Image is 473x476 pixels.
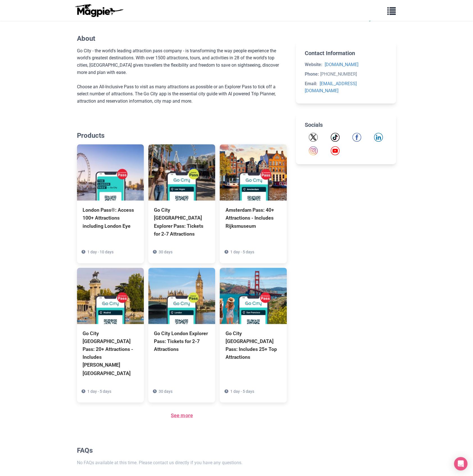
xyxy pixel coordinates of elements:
a: Go City [GEOGRAPHIC_DATA] Explorer Pass: Tickets for 2-7 Attractions 30 days [148,144,215,263]
span: 1 day - 10 days [87,250,113,254]
img: Go City Madrid Pass: 20+ Attractions - Includes Prado Museum [77,268,144,324]
a: Go City London Explorer Pass: Tickets for 2-7 Attractions 30 days [148,268,215,378]
h2: Products [77,132,287,140]
img: Go City Las Vegas Explorer Pass: Tickets for 2-7 Attractions [148,144,215,200]
img: Instagram icon [309,146,318,155]
h2: FAQs [77,446,287,454]
a: Instagram [309,146,318,155]
div: Amsterdam Pass: 40+ Attractions - Includes Rijksmuseum [225,206,281,230]
span: 1 day - 5 days [230,250,254,254]
a: Go City [GEOGRAPHIC_DATA] Pass: Includes 25+ Top Attractions 1 day - 5 days [220,268,286,387]
a: [DOMAIN_NAME] [325,62,358,67]
a: YouTube [331,146,340,155]
img: Go City London Explorer Pass: Tickets for 2-7 Attractions [148,268,215,324]
h2: Contact Information [305,50,387,57]
div: Go City [GEOGRAPHIC_DATA] Pass: 20+ Attractions - Includes [PERSON_NAME][GEOGRAPHIC_DATA] [83,330,138,377]
a: Facebook [352,133,361,142]
img: LinkedIn icon [374,133,383,142]
a: Amsterdam Pass: 40+ Attractions - Includes Rijksmuseum 1 day - 5 days [220,144,286,255]
img: logo-ab69f6fb50320c5b225c76a69d11143b.png [74,4,124,17]
div: Go City London Explorer Pass: Tickets for 2-7 Attractions [154,330,210,353]
a: [EMAIL_ADDRESS][DOMAIN_NAME] [305,81,357,94]
strong: Email: [305,81,317,86]
a: LinkedIn [374,133,383,142]
div: Go City - the world's leading attraction pass company - is transforming the way people experience... [77,47,287,105]
strong: Phone: [305,71,319,77]
a: London Pass®: Access 100+ Attractions including London Eye 1 day - 10 days [77,144,144,255]
h2: About [77,35,287,43]
strong: Website: [305,62,322,67]
div: Go City [GEOGRAPHIC_DATA] Explorer Pass: Tickets for 2-7 Attractions [154,206,210,238]
span: 30 days [159,250,172,254]
span: 1 day - 5 days [230,389,254,393]
h2: Socials [305,121,387,128]
img: Twitter icon [309,133,318,142]
a: TikTok [331,133,340,142]
li: [PHONE_NUMBER] [305,71,387,78]
img: Facebook icon [352,133,361,142]
div: Go City [GEOGRAPHIC_DATA] Pass: Includes 25+ Top Attractions [225,330,281,361]
a: See more [171,412,193,418]
div: London Pass®: Access 100+ Attractions including London Eye [83,206,138,230]
img: Go City San Francisco Pass: Includes 25+ Top Attractions [220,268,286,324]
span: 1 day - 5 days [87,389,111,393]
a: Go City [GEOGRAPHIC_DATA] Pass: 20+ Attractions - Includes [PERSON_NAME][GEOGRAPHIC_DATA] 1 day -... [77,268,144,402]
div: Open Intercom Messenger [454,457,467,470]
img: London Pass®: Access 100+ Attractions including London Eye [77,144,144,200]
a: Twitter [309,133,318,142]
img: TikTok icon [331,133,340,142]
span: 30 days [159,389,172,393]
img: Amsterdam Pass: 40+ Attractions - Includes Rijksmuseum [220,144,286,200]
img: YouTube icon [331,146,340,155]
p: No FAQs available at this time. Please contact us directly if you have any questions. [77,459,287,466]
